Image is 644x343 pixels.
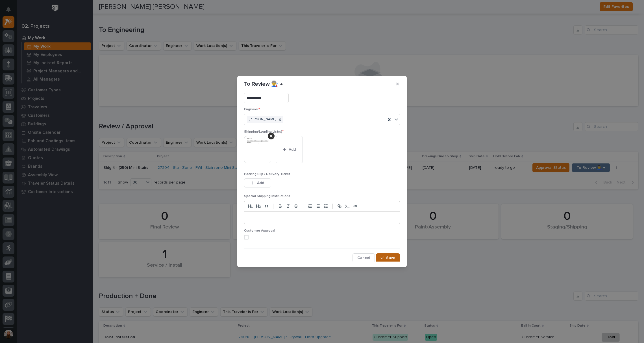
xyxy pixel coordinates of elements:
[357,255,370,260] span: Cancel
[353,253,375,262] button: Cancel
[257,180,264,185] span: Add
[276,136,303,163] button: Add
[244,108,260,111] span: Engineer
[244,178,271,187] button: Add
[244,130,284,133] span: Shipping/Loading List(s)
[244,229,275,232] span: Customer Approval
[244,81,283,87] p: To Review 👨‍🏭 →
[247,116,277,123] div: [PERSON_NAME]
[244,172,290,176] span: Packing Slip / Delivery Ticket
[289,147,296,152] span: Add
[386,255,395,260] span: Save
[244,195,290,198] span: Special Shipping Instructions
[376,253,400,262] button: Save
